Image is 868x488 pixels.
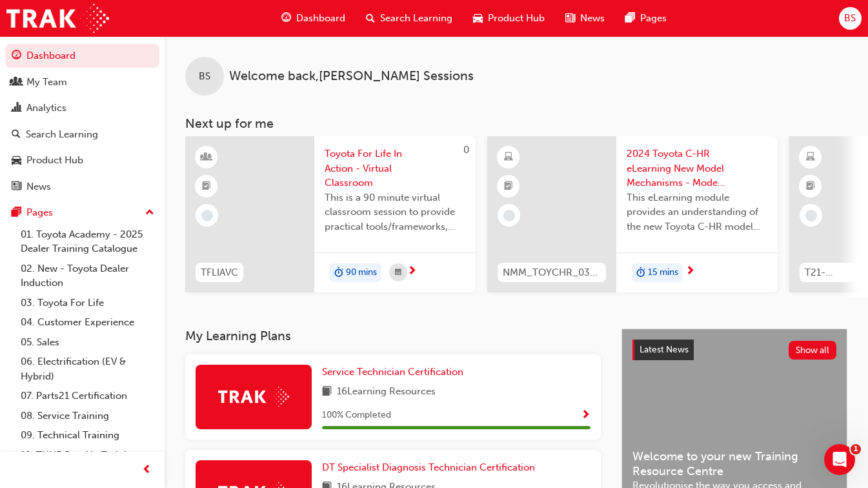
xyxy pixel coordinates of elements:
[15,406,159,426] a: 08. Service Training
[165,116,868,131] h3: Next up for me
[504,149,513,166] span: learningResourceType_ELEARNING-icon
[15,332,159,352] a: 05. Sales
[26,153,83,168] div: Product Hub
[201,210,213,221] span: learningRecordVerb_NONE-icon
[26,101,66,116] div: Analytics
[12,50,21,62] span: guage-icon
[12,77,21,88] span: people-icon
[627,147,767,190] span: 2024 Toyota C-HR eLearning New Model Mechanisms - Model Outline (Module 1)
[632,340,836,360] a: Latest NewsShow all
[142,462,152,478] span: prev-icon
[685,266,695,278] span: next-icon
[407,266,417,278] span: next-icon
[26,75,67,90] div: My Team
[555,5,615,32] a: news-iconNews
[185,329,601,343] h3: My Learning Plans
[636,265,645,281] span: duration-icon
[322,366,463,378] span: Service Technician Certification
[503,265,601,280] span: NMM_TOYCHR_032024_MODULE_1
[218,387,289,407] img: Trak
[366,10,375,26] span: search-icon
[640,11,667,26] span: Pages
[5,44,159,68] a: Dashboard
[281,10,291,26] span: guage-icon
[488,11,545,26] span: Product Hub
[15,225,159,259] a: 01. Toyota Academy - 2025 Dealer Training Catalogue
[824,444,855,475] iframe: Intercom live chat
[463,144,469,156] span: 0
[395,265,401,281] span: calendar-icon
[12,129,21,141] span: search-icon
[5,96,159,120] a: Analytics
[463,5,555,32] a: car-iconProduct Hub
[5,41,159,201] button: DashboardMy TeamAnalyticsSearch LearningProduct HubNews
[325,190,465,234] span: This is a 90 minute virtual classroom session to provide practical tools/frameworks, behaviours a...
[26,205,53,220] div: Pages
[229,69,474,84] span: Welcome back , [PERSON_NAME] Sessions
[322,460,540,475] a: DT Specialist Diagnosis Technician Certification
[648,265,678,280] span: 15 mins
[640,344,689,355] span: Latest News
[271,5,356,32] a: guage-iconDashboard
[15,312,159,332] a: 04. Customer Experience
[503,210,515,221] span: learningRecordVerb_NONE-icon
[346,265,377,280] span: 90 mins
[12,103,21,114] span: chart-icon
[851,444,861,454] span: 1
[296,11,345,26] span: Dashboard
[615,5,677,32] a: pages-iconPages
[844,11,856,26] span: BS
[202,178,211,195] span: booktick-icon
[806,178,815,195] span: booktick-icon
[325,147,465,190] span: Toyota For Life In Action - Virtual Classroom
[5,201,159,225] button: Pages
[504,178,513,195] span: booktick-icon
[789,341,837,360] button: Show all
[202,149,211,166] span: learningResourceType_INSTRUCTOR_LED-icon
[337,384,436,400] span: 16 Learning Resources
[5,175,159,199] a: News
[625,10,635,26] span: pages-icon
[473,10,483,26] span: car-icon
[185,136,476,292] a: 0TFLIAVCToyota For Life In Action - Virtual ClassroomThis is a 90 minute virtual classroom sessio...
[12,207,21,219] span: pages-icon
[322,408,391,423] span: 100 % Completed
[6,4,109,33] img: Trak
[581,407,590,423] button: Show Progress
[805,210,817,221] span: learningRecordVerb_NONE-icon
[5,70,159,94] a: My Team
[199,69,210,84] span: BS
[15,425,159,445] a: 09. Technical Training
[839,7,862,30] button: BS
[12,181,21,193] span: news-icon
[380,11,452,26] span: Search Learning
[334,265,343,281] span: duration-icon
[565,10,575,26] span: news-icon
[322,462,535,473] span: DT Specialist Diagnosis Technician Certification
[15,259,159,293] a: 02. New - Toyota Dealer Induction
[15,352,159,386] a: 06. Electrification (EV & Hybrid)
[356,5,463,32] a: search-iconSearch Learning
[5,123,159,147] a: Search Learning
[15,445,159,465] a: 10. TUNE Rev-Up Training
[12,155,21,167] span: car-icon
[632,449,836,478] span: Welcome to your new Training Resource Centre
[26,179,51,194] div: News
[145,205,154,221] span: up-icon
[26,127,98,142] div: Search Learning
[15,386,159,406] a: 07. Parts21 Certification
[201,265,238,280] span: TFLIAVC
[15,293,159,313] a: 03. Toyota For Life
[580,11,605,26] span: News
[581,410,590,422] span: Show Progress
[322,365,469,380] a: Service Technician Certification
[487,136,778,292] a: NMM_TOYCHR_032024_MODULE_12024 Toyota C-HR eLearning New Model Mechanisms - Model Outline (Module...
[5,148,159,172] a: Product Hub
[627,190,767,234] span: This eLearning module provides an understanding of the new Toyota C-HR model line-up and their Ka...
[322,384,332,400] span: book-icon
[806,149,815,166] span: learningResourceType_ELEARNING-icon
